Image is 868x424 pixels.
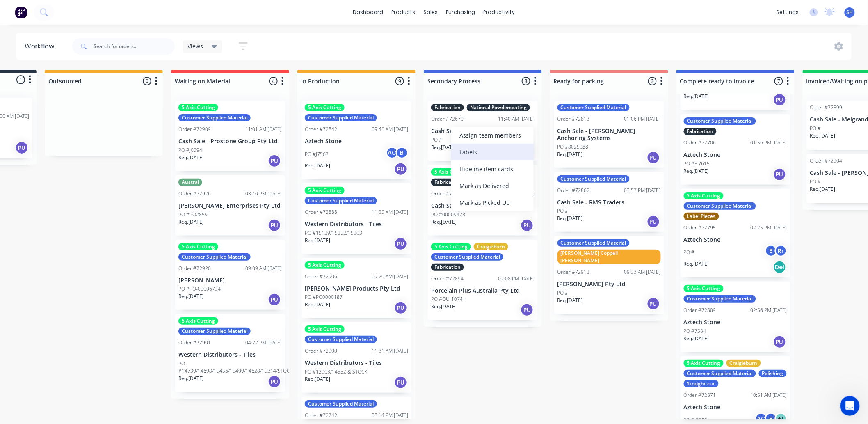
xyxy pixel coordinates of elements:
div: Order #72842 [305,126,337,133]
div: Order #72809 [684,307,716,314]
div: Order #72920 [178,265,211,272]
div: 5 Axis Cutting [684,285,724,292]
div: PU [647,297,660,310]
div: Customer Supplied Material [178,328,251,335]
div: 5 Axis CuttingCustomer Supplied MaterialLabel PiecesOrder #7279502:25 PM [DATE]Aztech StonePO #BR... [681,189,790,278]
div: 5 Axis CuttingCustomer Supplied MaterialOrder #7292009:09 AM [DATE][PERSON_NAME]PO #PO-00006734Re... [175,240,285,310]
div: Customer Supplied Material [305,197,377,204]
div: PU [394,237,407,250]
div: 09:09 AM [DATE] [245,265,282,272]
div: 5 Axis Cutting [431,243,471,250]
div: Fabrication [431,264,464,271]
div: Straight cut [684,380,719,387]
p: PO # [557,207,569,215]
div: PU [773,93,786,106]
div: 5 Axis CuttingCustomer Supplied MaterialOrder #7290911:01 AM [DATE]Cash Sale - Prostone Group Pty... [175,101,285,171]
p: Req. [DATE] [305,301,330,308]
div: PU [15,141,28,154]
div: 03:10 PM [DATE] [245,190,282,197]
p: Req. [DATE] [684,260,709,268]
div: Polishing [759,370,787,377]
div: 11:25 AM [DATE] [372,209,408,216]
div: PU [394,376,407,389]
div: Order #72906 [305,273,337,280]
div: AC [386,147,398,159]
p: PO #PO28591 [178,211,210,218]
p: PO #J7583 [684,417,708,424]
p: PO #7584 [684,328,706,335]
p: Req. [DATE] [684,335,709,342]
p: PO # [810,178,821,186]
div: 02:08 PM [DATE] [498,275,535,282]
div: 5 Axis Cutting [178,317,218,325]
p: Aztech Stone [684,236,787,243]
div: AustralOrder #7292603:10 PM [DATE][PERSON_NAME] Enterprises Pty LtdPO #PO28591Req.[DATE]PU [175,175,285,236]
div: Craigieburn [474,243,508,250]
div: PU [647,215,660,228]
div: 5 Axis Cutting [178,104,218,111]
div: Del [773,261,786,274]
p: Western Distributors - Tiles [305,221,408,228]
p: PO # [810,125,821,132]
p: PO #14739/14698/15456/15409/14628/15314/STOCK [178,360,292,375]
div: Fabrication [431,179,464,186]
div: PU [268,293,281,306]
div: 5 Axis CuttingCustomer Supplied MaterialOrder #7280902:56 PM [DATE]Aztech StonePO #7584Req.[DATE]PU [681,282,790,352]
div: PU [394,163,407,176]
p: PO #F 7615 [684,160,710,167]
div: Order #72795 [684,224,716,231]
div: sales [420,6,442,18]
div: Customer Supplied Material [557,175,630,183]
p: Aztech Stone [684,319,787,326]
span: SH [847,9,853,16]
p: Aztech Stone [305,138,408,145]
input: Search for orders... [94,38,175,55]
p: PO # [684,249,695,256]
div: Order #72813 [557,115,590,123]
div: B [765,245,777,257]
div: Label Pieces [684,213,719,220]
div: Customer Supplied Material [684,295,756,303]
div: Assign team members [451,127,534,144]
div: 5 Axis Cutting [431,168,471,176]
div: Order #72862 [557,187,590,194]
div: Order #72926 [178,190,211,197]
p: Req. [DATE] [557,215,583,222]
p: Req. [DATE] [178,293,204,300]
p: Aztech Stone [684,151,787,158]
div: Customer Supplied Material [431,253,503,261]
div: 5 Axis CuttingCustomer Supplied MaterialOrder #7290104:22 PM [DATE]Western Distributors - TilesPO... [175,314,285,392]
p: [PERSON_NAME] [178,277,282,284]
p: Porcelain Plus Australia Pty Ltd [431,287,535,294]
div: 11:31 AM [DATE] [372,347,408,355]
div: PU [268,375,281,388]
div: Customer Supplied MaterialOrder #7281301:06 PM [DATE]Cash Sale - [PERSON_NAME] Anchoring SystemsP... [554,101,664,168]
div: 11:01 AM [DATE] [245,126,282,133]
div: 5 Axis Cutting [305,261,345,269]
div: Customer Supplied Material [557,239,630,247]
p: Req. [DATE] [431,218,457,226]
div: Mark as Picked Up [451,194,534,211]
div: Labels [451,144,534,160]
div: Customer Supplied Material [305,400,377,408]
p: Cash Sale - RMS Traders [557,199,661,206]
div: FabricationNational PowdercoatingOrder #7267011:40 AM [DATE]Cash Sale - VITRUMPO #Req.[DATE]PU [428,101,538,161]
p: [PERSON_NAME] Pty Ltd [557,281,661,288]
div: PU [773,168,786,181]
div: Order #72894 [431,275,464,282]
div: purchasing [442,6,480,18]
div: National Powdercoating [467,104,530,111]
div: 5 Axis Cutting [684,360,724,367]
p: Req. [DATE] [431,303,457,310]
div: Order #72871 [684,392,716,399]
div: Order #72899 [810,104,843,111]
p: [PERSON_NAME] Enterprises Pty Ltd [178,202,282,209]
div: 03:14 PM [DATE] [372,412,408,419]
p: PO #12903/14552 & STOCK [305,368,367,376]
div: Mark as Delivered [451,177,534,194]
div: Order #72900 [305,347,337,355]
p: PO #J0594 [178,147,202,154]
img: Factory [15,6,27,18]
div: 5 Axis CuttingCraigieburnCustomer Supplied MaterialFabricationOrder #7289402:08 PM [DATE]Porcelai... [428,240,538,321]
p: Req. [DATE] [305,162,330,170]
